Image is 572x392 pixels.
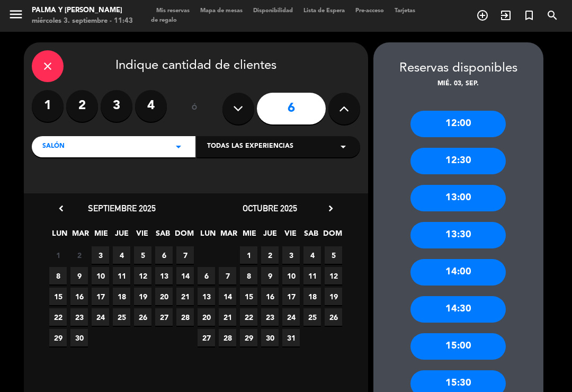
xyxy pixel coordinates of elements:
[176,246,194,264] span: 7
[337,140,350,153] i: arrow_drop_down
[410,296,506,323] div: 14:30
[410,259,506,286] div: 14:00
[303,308,321,326] span: 25
[302,227,320,245] span: SAB
[70,288,88,305] span: 16
[134,288,151,305] span: 19
[325,203,336,214] i: chevron_right
[155,267,173,284] span: 13
[113,288,130,305] span: 18
[133,227,151,245] span: VIE
[410,333,506,360] div: 15:00
[410,222,506,248] div: 13:30
[261,246,279,264] span: 2
[198,329,215,346] span: 27
[240,329,257,346] span: 29
[410,185,506,211] div: 13:00
[155,288,173,305] span: 20
[49,267,67,284] span: 8
[261,267,279,284] span: 9
[240,227,258,245] span: MIE
[113,246,130,264] span: 4
[92,267,109,284] span: 10
[49,246,67,264] span: 1
[155,308,173,326] span: 27
[198,308,215,326] span: 20
[325,267,342,284] span: 12
[303,267,321,284] span: 11
[92,288,109,305] span: 17
[303,246,321,264] span: 4
[49,308,67,326] span: 22
[134,308,151,326] span: 26
[56,203,67,214] i: chevron_left
[282,288,300,305] span: 17
[51,227,68,245] span: LUN
[92,227,110,245] span: MIE
[134,267,151,284] span: 12
[198,288,215,305] span: 13
[177,90,212,127] div: ó
[66,90,98,122] label: 2
[517,6,541,24] span: Reserva especial
[282,246,300,264] span: 3
[175,227,192,245] span: DOM
[282,308,300,326] span: 24
[70,267,88,284] span: 9
[88,203,156,213] span: septiembre 2025
[71,227,89,245] span: MAR
[32,90,64,122] label: 1
[298,8,350,14] span: Lista de Espera
[199,227,217,245] span: LUN
[282,267,300,284] span: 10
[8,6,24,26] button: menu
[243,203,297,213] span: octubre 2025
[176,308,194,326] span: 28
[541,6,564,24] span: BUSCAR
[8,6,24,22] i: menu
[113,227,130,245] span: JUE
[92,246,109,264] span: 3
[240,308,257,326] span: 22
[172,140,185,153] i: arrow_drop_down
[282,227,299,245] span: VIE
[471,6,494,24] span: RESERVAR MESA
[325,288,342,305] span: 19
[176,267,194,284] span: 14
[32,5,133,16] div: Palma y [PERSON_NAME]
[323,227,341,245] span: DOM
[101,90,132,122] label: 3
[499,9,512,22] i: exit_to_app
[41,60,54,73] i: close
[220,227,237,245] span: MAR
[92,308,109,326] span: 24
[303,288,321,305] span: 18
[32,16,133,26] div: miércoles 3. septiembre - 11:43
[373,79,543,90] div: mié. 03, sep.
[207,141,293,152] span: Todas las experiencias
[240,267,257,284] span: 8
[219,288,236,305] span: 14
[373,58,543,79] div: Reservas disponibles
[282,329,300,346] span: 31
[523,9,535,22] i: turned_in_not
[70,246,88,264] span: 2
[325,246,342,264] span: 5
[240,288,257,305] span: 15
[49,288,67,305] span: 15
[476,9,489,22] i: add_circle_outline
[261,329,279,346] span: 30
[240,246,257,264] span: 1
[32,50,360,82] div: Indique cantidad de clientes
[261,308,279,326] span: 23
[151,8,195,14] span: Mis reservas
[113,267,130,284] span: 11
[135,90,167,122] label: 4
[261,288,279,305] span: 16
[198,267,215,284] span: 6
[195,8,248,14] span: Mapa de mesas
[134,246,151,264] span: 5
[70,329,88,346] span: 30
[546,9,559,22] i: search
[410,148,506,174] div: 12:30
